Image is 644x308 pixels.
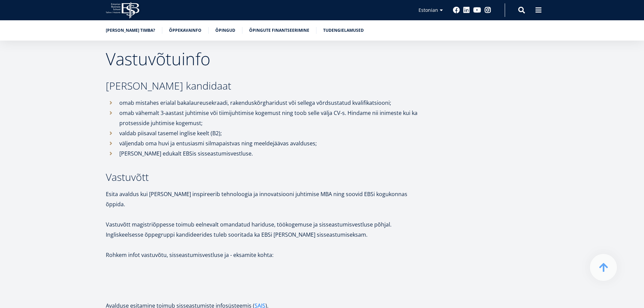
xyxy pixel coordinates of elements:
[323,27,364,34] a: Tudengielamused
[484,7,491,14] a: Instagram
[8,66,66,72] span: Üheaastane eestikeelne MBA
[119,148,427,159] p: [PERSON_NAME] edukalt EBSis sisseastumisvestluse.
[2,75,6,80] input: Kaheaastane MBA
[106,50,427,67] h2: Vastuvõtuinfo
[106,172,427,182] h3: Vastuvõtt
[169,27,201,34] a: Õppekavainfo
[106,108,427,128] li: omab vähemalt 3-aastast juhtimise või tiimijuhtimise kogemust ning toob selle välja CV-s. Hindame...
[106,138,427,148] li: väljendab oma huvi ja entusiasmi silmapaistvas ning meeldejäävas avalduses;
[106,81,427,91] h3: [PERSON_NAME] kandidaat
[106,27,155,34] a: [PERSON_NAME] TIMBA?
[106,128,427,138] li: valdab piisaval tasemel inglise keelt (B2);
[106,219,427,240] p: Vastuvõtt magistriõppesse toimub eelnevalt omandatud hariduse, töökogemuse ja sisseastumisvestlus...
[106,98,427,108] li: omab mistahes erialal bakalaureusekraadi, rakenduskõrgharidust või sellega võrdsustatud kvalifika...
[106,250,427,260] p: Rohkem infot vastuvõtu, sisseastumisvestluse ja - eksamite kohta:
[161,0,191,6] span: Perekonnanimi
[249,27,309,34] a: Õpingute finantseerimine
[8,84,99,90] span: Tehnoloogia ja innovatsiooni juhtimine (MBA)
[215,27,235,34] a: Õpingud
[2,67,6,71] input: Üheaastane eestikeelne MBA
[473,7,481,14] a: Youtube
[2,84,6,89] input: Tehnoloogia ja innovatsiooni juhtimine (MBA)
[463,7,470,14] a: Linkedin
[106,189,427,209] p: Esita avaldus kui [PERSON_NAME] inspireerib tehnoloogia ja innovatsiooni juhtimise MBA ning soovi...
[453,7,460,14] a: Facebook
[8,75,44,81] span: Kaheaastane MBA
[106,270,182,290] iframe: Embedded CTA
